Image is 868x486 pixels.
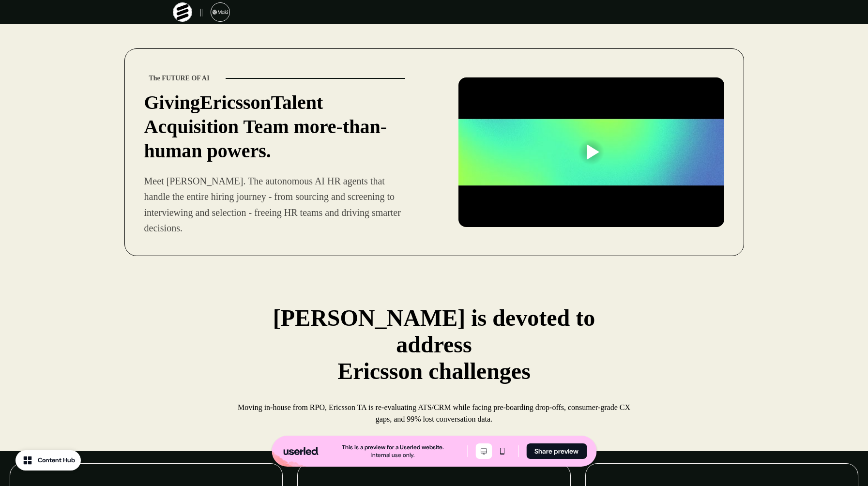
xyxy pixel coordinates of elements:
strong: Giving [144,91,200,113]
p: [PERSON_NAME] is devoted to address Ericsson challenges [240,304,627,384]
div: Content Hub [38,456,75,465]
div: This is a preview for a Userled website. [342,443,444,451]
p: Ericsson [144,91,410,163]
button: Content Hub [15,450,81,471]
strong: Talent Acquisition Team more-than-human powers. [144,91,387,162]
strong: The FUTURE OF AI [149,75,210,82]
div: Internal use only. [371,451,414,459]
p: Moving in-house from RPO, Ericsson TA is re-evaluating ATS/CRM while facing pre-boarding drop-off... [230,402,637,425]
button: Share preview [526,443,587,459]
p: || [200,6,203,18]
button: Desktop mode [475,443,492,459]
p: Meet [PERSON_NAME]. The autonomous AI HR agents that handle the entire hiring journey - from sour... [144,173,410,236]
button: Mobile mode [494,443,510,459]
